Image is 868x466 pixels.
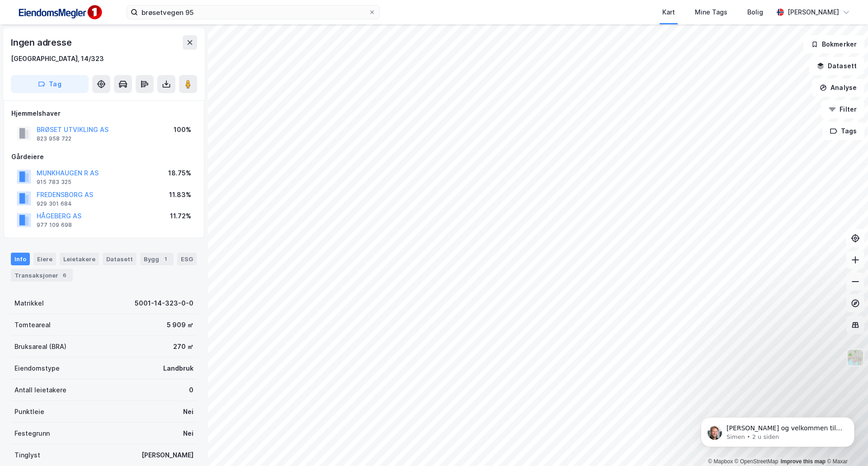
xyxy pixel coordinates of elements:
div: Tinglyst [14,450,40,461]
img: Z [847,349,864,366]
div: 100% [174,124,191,135]
iframe: Intercom notifications melding [687,398,868,461]
button: Bokmerker [803,35,864,53]
div: 929 301 684 [37,200,72,207]
div: Eiere [33,253,56,265]
div: [PERSON_NAME] [788,7,839,18]
a: Mapbox [708,458,733,465]
div: 11.83% [169,189,191,200]
div: Nei [183,428,193,439]
span: [PERSON_NAME] og velkommen til Newsec Maps, [PERSON_NAME] det er du lurer på så er det bare å ta ... [39,26,155,70]
div: Transaksjoner [11,269,73,282]
div: 18.75% [168,168,191,179]
div: Gårdeiere [11,151,197,162]
div: Info [11,253,30,265]
div: 0 [189,385,193,395]
div: 1 [161,254,170,264]
div: Tomteareal [14,320,51,330]
div: Kart [662,7,675,18]
div: Landbruk [163,363,193,374]
div: 270 ㎡ [173,341,193,352]
div: 5 909 ㎡ [167,320,193,330]
div: Datasett [103,253,137,265]
a: OpenStreetMap [735,458,778,465]
div: Matrikkel [14,298,44,309]
div: Bygg [140,253,174,265]
div: [GEOGRAPHIC_DATA], 14/323 [11,53,104,64]
div: Eiendomstype [14,363,60,374]
input: Søk på adresse, matrikkel, gårdeiere, leietakere eller personer [138,5,368,19]
button: Datasett [809,57,864,75]
button: Analyse [812,79,864,97]
button: Tags [822,122,864,140]
div: 11.72% [170,211,191,221]
button: Tag [11,75,89,93]
div: Bruksareal (BRA) [14,341,66,352]
div: 5001-14-323-0-0 [135,298,193,309]
div: Antall leietakere [14,385,66,395]
div: Nei [183,406,193,417]
button: Filter [821,100,864,118]
div: ESG [177,253,197,265]
div: Punktleie [14,406,44,417]
p: Message from Simen, sent 2 u siden [39,35,156,43]
img: F4PB6Px+NJ5v8B7XTbfpPpyloAAAAASUVORK5CYII= [14,2,105,23]
div: Ingen adresse [11,35,73,50]
div: Festegrunn [14,428,50,439]
div: 823 958 722 [37,135,71,142]
div: Mine Tags [695,7,727,18]
div: Bolig [747,7,763,18]
div: Hjemmelshaver [11,108,197,119]
a: Improve this map [781,458,826,465]
div: 6 [60,271,69,280]
div: Leietakere [60,253,99,265]
div: [PERSON_NAME] [142,450,193,461]
div: 977 109 698 [37,221,72,229]
div: 915 783 325 [37,179,71,186]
